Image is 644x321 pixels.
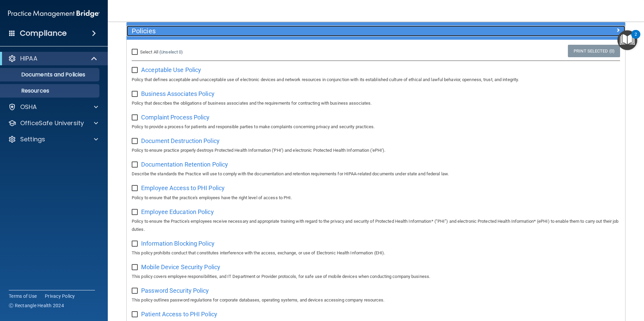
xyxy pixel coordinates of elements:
[9,302,64,309] span: Ⓒ Rectangle Health 2024
[132,146,620,154] p: Policy to ensure practice properly destroys Protected Health Information ('PHI') and electronic P...
[141,184,225,191] span: Employee Access to PHI Policy
[20,103,37,111] p: OSHA
[132,123,620,131] p: Policy to provide a process for patients and responsible parties to make complaints concerning pr...
[132,217,620,234] p: Policy to ensure the Practice's employees receive necessary and appropriate training with regard ...
[8,7,100,21] img: PMB logo
[141,240,215,247] span: Information Blocking Policy
[9,293,37,299] a: Terms of Use
[132,49,139,55] input: Select All (Unselect 0)
[159,49,183,55] a: (Unselect 0)
[45,293,75,299] a: Privacy Policy
[141,287,209,294] span: Password Security Policy
[141,311,217,318] span: Patient Access to PHI Policy
[20,135,45,143] p: Settings
[4,71,96,78] p: Documents and Policies
[132,249,620,257] p: This policy prohibits conduct that constitutes interference with the access, exchange, or use of ...
[8,103,98,111] a: OSHA
[132,26,620,36] a: Policies
[4,87,96,94] p: Resources
[20,29,67,38] h4: Compliance
[141,90,215,97] span: Business Associates Policy
[132,273,620,281] p: This policy covers employee responsibilities, and IT Department or Provider protocols, for safe u...
[617,30,637,50] button: Open Resource Center, 2 new notifications
[132,76,620,84] p: Policy that defines acceptable and unacceptable use of electronic devices and network resources i...
[132,170,620,178] p: Describe the standards the Practice will use to comply with the documentation and retention requi...
[132,296,620,304] p: This policy outlines password regulations for corporate databases, operating systems, and devices...
[141,114,210,121] span: Complaint Process Policy
[568,45,620,57] a: Print Selected (0)
[635,34,637,43] div: 2
[8,119,98,127] a: OfficeSafe University
[8,135,98,143] a: Settings
[20,119,84,127] p: OfficeSafe University
[141,137,220,144] span: Document Destruction Policy
[141,161,228,168] span: Documentation Retention Policy
[132,27,495,35] h5: Policies
[140,49,158,55] span: Select All
[141,66,201,73] span: Acceptable Use Policy
[132,194,620,202] p: Policy to ensure that the practice's employees have the right level of access to PHI.
[20,55,37,63] p: HIPAA
[132,99,620,107] p: Policy that describes the obligations of business associates and the requirements for contracting...
[141,263,220,271] span: Mobile Device Security Policy
[8,55,98,63] a: HIPAA
[141,208,214,215] span: Employee Education Policy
